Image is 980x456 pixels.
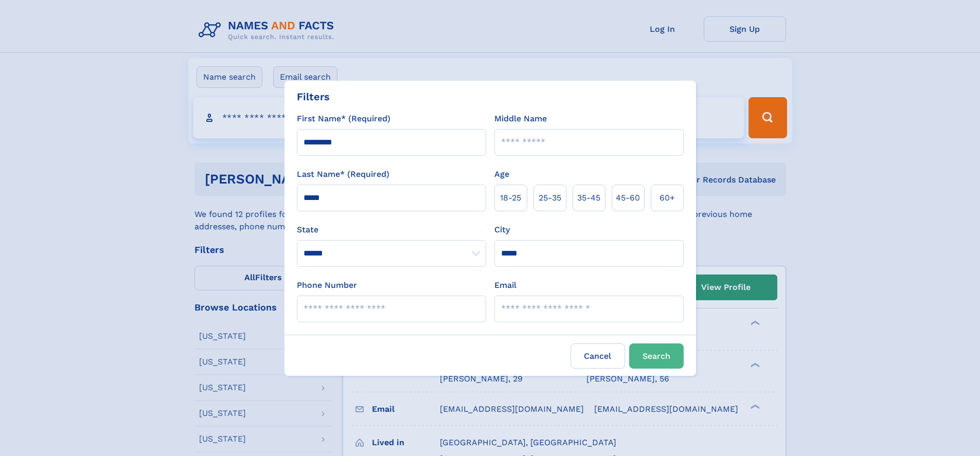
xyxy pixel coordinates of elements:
[297,168,389,180] label: Last Name* (Required)
[500,192,521,204] span: 18‑25
[660,192,675,204] span: 60+
[494,224,510,236] label: City
[297,89,330,104] div: Filters
[616,192,640,204] span: 45‑60
[297,224,486,236] label: State
[494,113,547,125] label: Middle Name
[539,192,561,204] span: 25‑35
[494,168,509,180] label: Age
[297,279,357,291] label: Phone Number
[297,113,390,125] label: First Name* (Required)
[571,343,625,369] label: Cancel
[629,343,684,369] button: Search
[494,279,516,291] label: Email
[577,192,600,204] span: 35‑45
